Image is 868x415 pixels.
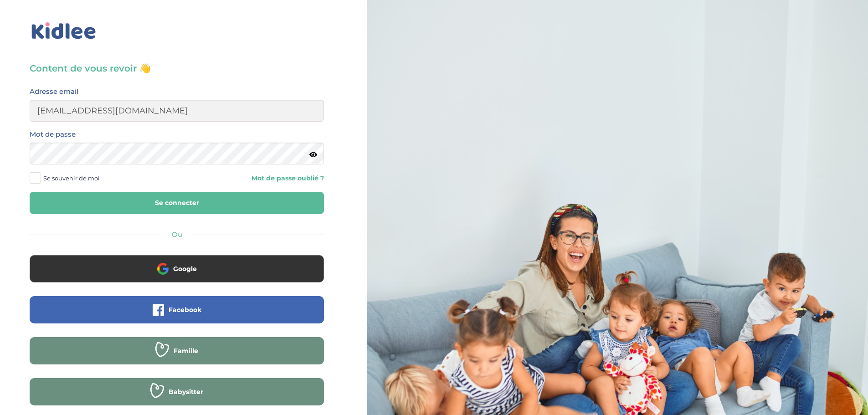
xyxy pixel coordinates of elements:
[173,264,197,273] span: Google
[30,128,76,140] label: Mot de passe
[174,346,198,355] span: Famille
[30,20,98,41] img: logo_kidlee_bleu
[30,62,324,75] h3: Content de vous revoir 👋
[30,296,324,323] button: Facebook
[157,263,169,274] img: google.png
[30,192,324,214] button: Se connecter
[30,394,324,402] a: Babysitter
[30,312,324,320] a: Facebook
[30,255,324,282] button: Google
[172,230,182,239] span: Ou
[30,100,324,122] input: Email
[30,353,324,361] a: Famille
[169,387,203,396] span: Babysitter
[43,172,100,184] span: Se souvenir de moi
[30,271,324,279] a: Google
[184,174,324,183] a: Mot de passe oublié ?
[169,305,201,314] span: Facebook
[30,86,78,97] label: Adresse email
[30,378,324,405] button: Babysitter
[30,337,324,364] button: Famille
[153,304,164,316] img: facebook.png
